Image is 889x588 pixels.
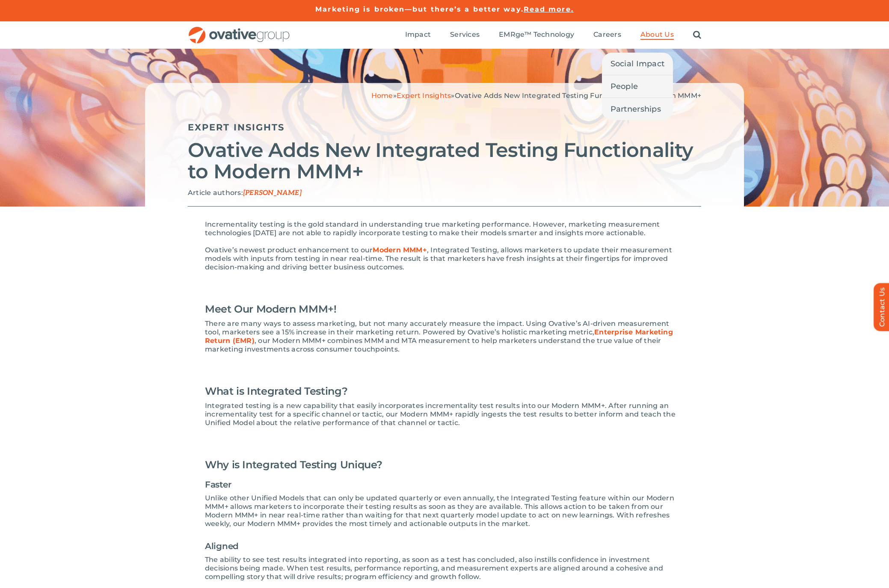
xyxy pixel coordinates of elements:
span: There are many ways to assess marketing, but not many accurately measure the impact. Using Ovativ... [205,319,673,353]
a: Home [371,92,393,100]
a: Enterprise Marketing Return (EMR) [205,328,673,345]
a: OG_Full_horizontal_RGB [188,26,290,34]
a: Partnerships [602,98,673,120]
span: People [610,80,638,92]
p: The ability to see test results integrated into reporting, as soon as a test has concluded, also ... [205,555,684,581]
a: Search [693,30,701,40]
p: Incrementality testing is the gold standard in understanding true marketing performance. However,... [205,220,684,237]
h3: Aligned [205,537,684,555]
h2: What is Integrated Testing? [205,381,684,402]
p: Unlike other Unified Models that can only be updated quarterly or even annually, the Integrated T... [205,494,684,528]
a: Marketing is broken—but there’s a better way. [315,5,524,13]
p: Ovative’s newest product enhancement to our , Integrated Testing, allows marketers to update thei... [205,246,684,272]
span: Impact [405,30,431,39]
a: Expert Insights [188,122,285,133]
a: About Us [640,30,674,40]
h2: Ovative Adds New Integrated Testing Functionality to Modern MMM+ [188,139,701,182]
h3: Faster [205,475,684,494]
span: Services [450,30,480,39]
span: [PERSON_NAME] [243,189,302,197]
span: Partnerships [610,103,661,115]
nav: Menu [405,21,701,49]
p: Integrated testing is a new capability that easily incorporates incrementality test results into ... [205,402,684,427]
h2: Meet Our Modern MMM+! [205,299,684,319]
a: Careers [593,30,621,40]
span: » » [371,92,701,100]
span: Ovative Adds New Integrated Testing Functionality to Modern MMM+ [455,92,701,100]
a: Services [450,30,480,40]
a: People [602,75,673,98]
a: Read more. [524,5,574,13]
a: Expert Insights [397,92,451,100]
span: About Us [640,30,674,39]
a: EMRge™ Technology [499,30,574,40]
span: Why is Integrated Testing Unique? [205,458,382,471]
p: Article authors: [188,189,701,198]
span: Social Impact [610,58,665,70]
a: Social Impact [602,53,673,75]
span: EMRge™ Technology [499,30,574,39]
a: Modern MMM+ [373,246,427,254]
a: Impact [405,30,431,40]
span: Careers [593,30,621,39]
